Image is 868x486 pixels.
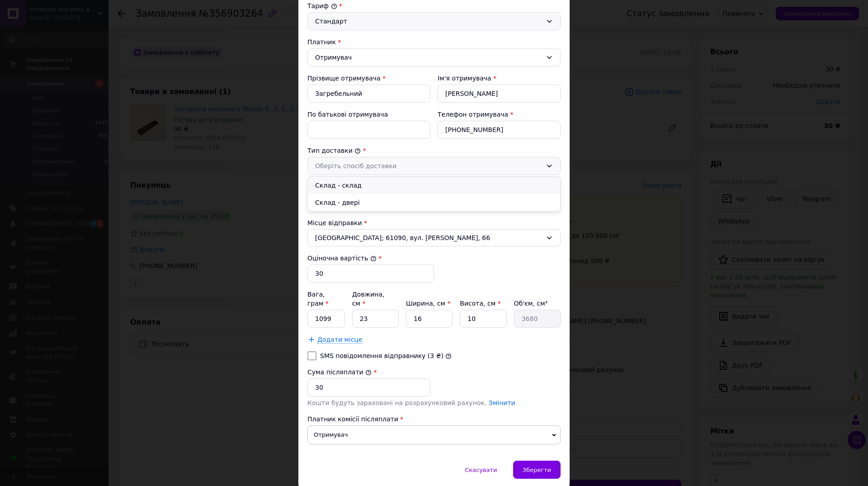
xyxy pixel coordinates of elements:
span: Додати місце [317,336,363,344]
div: Місце відправки [307,218,561,227]
label: Висота, см [460,300,500,307]
label: Сума післяплати [307,368,372,376]
div: Тип доставки [307,146,561,155]
li: Склад - двері [308,194,560,211]
label: Телефон отримувача [438,111,508,118]
div: Платник [307,38,561,47]
label: Вага, грам [307,291,329,307]
li: Склад - склад [308,177,560,194]
span: [GEOGRAPHIC_DATA]; 61090, вул. [PERSON_NAME], 66 [315,233,542,242]
label: Довжина, см [352,291,385,307]
input: +380 [438,121,561,139]
label: Оціночна вартість [307,255,377,262]
label: SMS повідомлення відправнику (3 ₴) [320,352,443,359]
span: Отримувач [307,425,561,444]
a: Змінити [489,399,515,406]
div: Оберіть спосіб доставки [315,161,542,171]
span: Платник комісії післяплати [307,415,398,423]
label: Ім'я отримувача [438,75,491,82]
div: Об'єм, см³ [514,299,561,308]
label: Прізвище отримувача [307,75,381,82]
span: Скасувати [465,467,497,473]
div: Тариф [307,1,561,10]
div: Отримувач [315,52,542,62]
span: Зберегти [523,467,551,473]
label: Ширина, см [406,300,450,307]
label: По батькові отримувача [307,111,388,118]
span: Кошти будуть зараховані на розрахунковий рахунок. [307,399,515,406]
div: Стандарт [315,16,542,26]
